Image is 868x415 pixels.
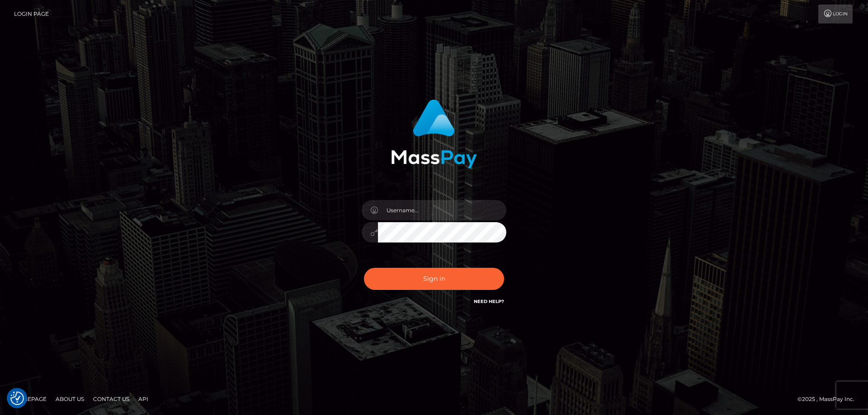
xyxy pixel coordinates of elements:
[391,99,477,168] img: MassPay Login
[135,392,152,406] a: API
[474,298,504,304] a: Need Help?
[90,392,133,406] a: Contact Us
[10,392,24,405] button: Consent Preferences
[52,392,88,406] a: About Us
[10,392,50,406] a: Homepage
[10,392,24,405] img: Revisit consent button
[818,5,853,23] a: Login
[378,200,506,220] input: Username...
[14,5,49,23] a: Login Page
[797,394,861,404] div: © 2025 , MassPay Inc.
[364,268,504,290] button: Sign in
